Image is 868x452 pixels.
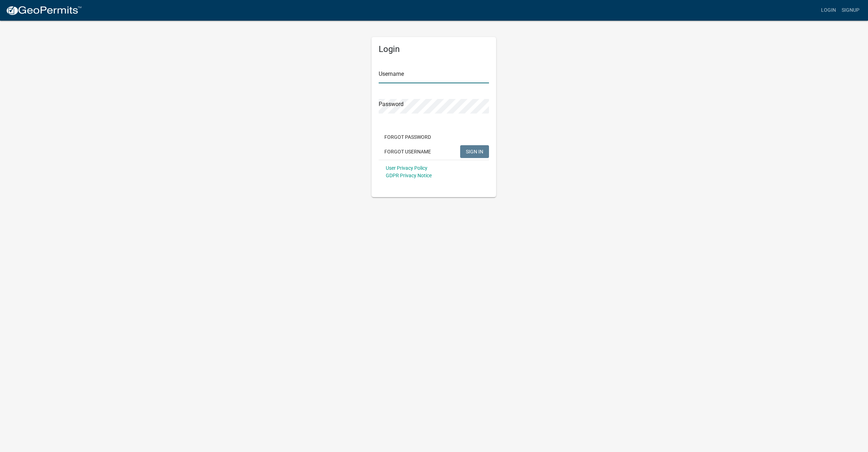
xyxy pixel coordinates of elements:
[379,145,437,158] button: Forgot Username
[386,173,432,178] a: GDPR Privacy Notice
[818,4,839,17] a: Login
[839,4,862,17] a: Signup
[379,44,489,54] h5: Login
[460,145,489,158] button: SIGN IN
[466,148,483,154] span: SIGN IN
[379,131,437,143] button: Forgot Password
[386,165,427,171] a: User Privacy Policy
